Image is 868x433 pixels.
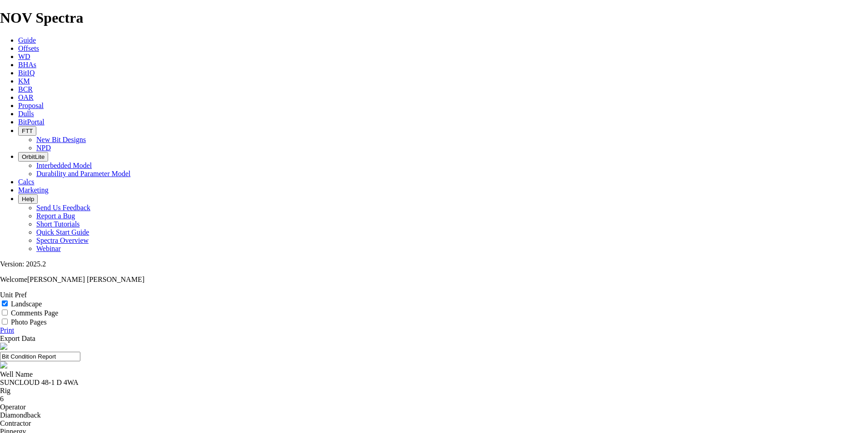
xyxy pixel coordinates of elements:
a: Report a Bug [36,212,75,220]
button: OrbitLite [18,152,48,162]
a: Send Us Feedback [36,204,90,212]
a: Guide [18,36,36,44]
a: Spectra Overview [36,236,89,244]
span: FTT [22,128,33,134]
a: OAR [18,93,34,101]
a: Interbedded Model [36,162,92,169]
a: Durability and Parameter Model [36,170,131,177]
a: Quick Start Guide [36,228,89,236]
span: Help [22,196,34,202]
a: BHAs [18,61,36,69]
a: BitPortal [18,118,44,126]
a: Dulls [18,110,34,118]
button: Help [18,194,38,204]
a: Offsets [18,44,39,52]
a: New Bit Designs [36,136,86,143]
button: FTT [18,126,36,136]
a: Short Tutorials [36,220,80,228]
a: Marketing [18,186,49,194]
a: BCR [18,85,33,93]
span: OrbitLite [22,153,44,160]
a: WD [18,53,30,60]
span: [PERSON_NAME] [PERSON_NAME] [27,276,144,283]
a: Proposal [18,102,44,109]
a: BitIQ [18,69,35,77]
label: Photo Pages [11,318,47,326]
label: Landscape [11,300,42,308]
a: Webinar [36,245,61,252]
a: Calcs [18,178,35,186]
label: Comments Page [11,309,58,317]
a: KM [18,77,30,85]
a: NPD [36,144,51,152]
